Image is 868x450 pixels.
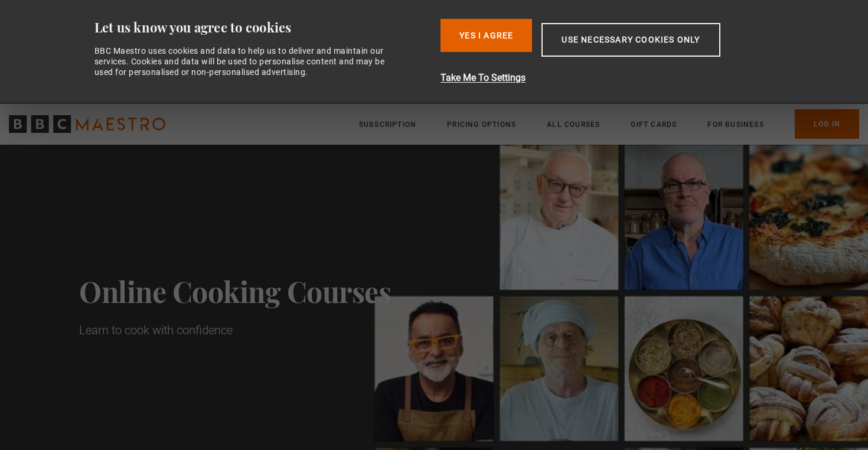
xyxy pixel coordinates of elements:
[359,109,859,139] nav: Primary
[631,119,677,131] a: Gift Cards
[447,119,516,131] a: Pricing Options
[707,119,763,131] a: For business
[541,23,720,57] button: Use necessary cookies only
[795,109,859,139] a: Log In
[440,19,532,52] button: Yes I Agree
[79,275,436,308] h1: Online Cooking Courses
[94,45,398,78] div: BBC Maestro uses cookies and data to help us to deliver and maintain our services. Cookies and da...
[547,119,600,131] a: All Courses
[359,119,416,131] a: Subscription
[94,19,432,36] div: Let us know you agree to cookies
[440,71,782,85] button: Take Me To Settings
[9,115,165,133] svg: BBC Maestro
[79,322,233,338] p: Learn to cook with confidence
